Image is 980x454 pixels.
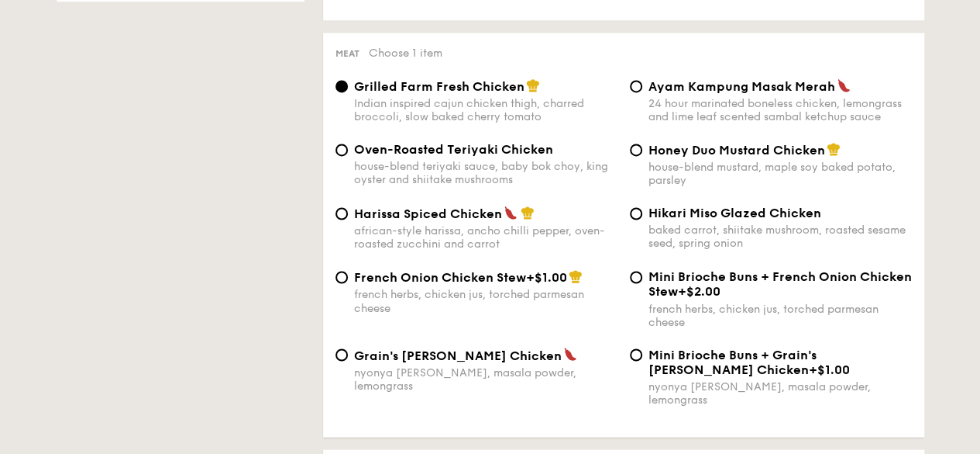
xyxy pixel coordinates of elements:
img: icon-chef-hat.a58ddaea.svg [526,78,540,92]
span: +$1.00 [809,362,850,376]
div: 24 hour marinated boneless chicken, lemongrass and lime leaf scented sambal ketchup sauce [648,97,912,123]
div: african-style harissa, ancho chilli pepper, oven-roasted zucchini and carrot [354,224,617,251]
img: icon-chef-hat.a58ddaea.svg [521,206,535,220]
img: icon-spicy.37a8142b.svg [837,78,851,92]
span: Grain's [PERSON_NAME] Chicken [354,348,562,362]
img: icon-chef-hat.a58ddaea.svg [827,142,841,156]
input: French Onion Chicken Stew+$1.00french herbs, chicken jus, torched parmesan cheese [335,271,348,283]
input: Oven-Roasted Teriyaki Chickenhouse-blend teriyaki sauce, baby bok choy, king oyster and shiitake ... [335,144,348,156]
span: Grilled Farm Fresh Chicken [354,79,524,94]
input: Hikari Miso Glazed Chickenbaked carrot, shiitake mushroom, roasted sesame seed, spring onion [630,207,642,220]
span: Oven-Roasted Teriyaki Chicken [354,142,553,157]
input: Grilled Farm Fresh ChickenIndian inspired cajun chicken thigh, charred broccoli, slow baked cherr... [335,80,348,92]
div: french herbs, chicken jus, torched parmesan cheese [648,302,912,328]
div: baked carrot, shiitake mushroom, roasted sesame seed, spring onion [648,224,912,250]
span: Hikari Miso Glazed Chicken [648,206,821,220]
div: nyonya [PERSON_NAME], masala powder, lemongrass [354,366,617,392]
span: Meat [335,48,359,59]
input: Grain's [PERSON_NAME] Chickennyonya [PERSON_NAME], masala powder, lemongrass [335,348,348,361]
span: Ayam Kampung Masak Merah [648,79,835,94]
div: house-blend teriyaki sauce, baby bok choy, king oyster and shiitake mushrooms [354,160,617,186]
img: icon-chef-hat.a58ddaea.svg [569,269,583,283]
span: +$1.00 [526,270,567,285]
input: Harissa Spiced Chickenafrican-style harissa, ancho chilli pepper, oven-roasted zucchini and carrot [335,207,348,220]
span: Mini Brioche Buns + French Onion Chicken Stew [648,269,912,299]
span: Honey Duo Mustard Chicken [648,143,825,158]
div: nyonya [PERSON_NAME], masala powder, lemongrass [648,379,912,406]
input: Mini Brioche Buns + Grain's [PERSON_NAME] Chicken+$1.00nyonya [PERSON_NAME], masala powder, lemon... [630,348,642,361]
span: Mini Brioche Buns + Grain's [PERSON_NAME] Chicken [648,347,817,376]
span: +$2.00 [678,284,720,299]
input: Mini Brioche Buns + French Onion Chicken Stew+$2.00french herbs, chicken jus, torched parmesan ch... [630,271,642,283]
span: Harissa Spiced Chicken [354,206,502,221]
div: french herbs, chicken jus, torched parmesan cheese [354,288,617,314]
img: icon-spicy.37a8142b.svg [563,347,577,361]
input: Ayam Kampung Masak Merah24 hour marinated boneless chicken, lemongrass and lime leaf scented samb... [630,80,642,92]
input: Honey Duo Mustard Chickenhouse-blend mustard, maple soy baked potato, parsley [630,144,642,156]
span: French Onion Chicken Stew [354,270,526,285]
div: Indian inspired cajun chicken thigh, charred broccoli, slow baked cherry tomato [354,97,617,123]
img: icon-spicy.37a8142b.svg [504,206,518,220]
span: Choose 1 item [369,47,442,60]
div: house-blend mustard, maple soy baked potato, parsley [648,161,912,187]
